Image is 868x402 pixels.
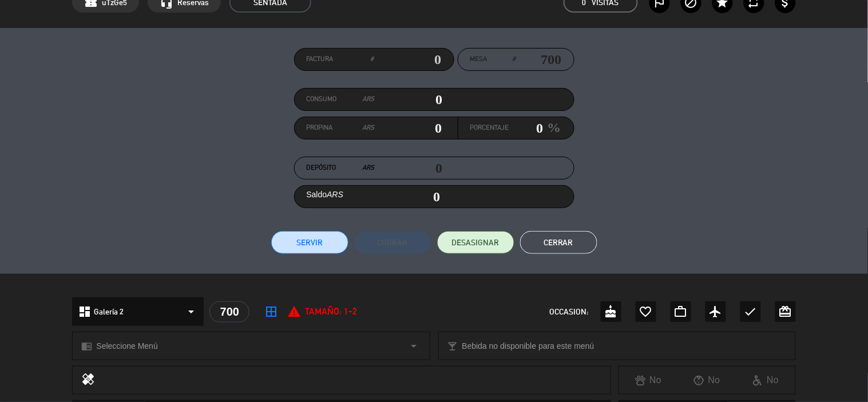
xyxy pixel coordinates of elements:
[264,305,278,319] i: border_all
[363,162,375,174] em: ARS
[371,54,374,65] em: #
[509,120,544,137] input: 0
[437,231,514,254] button: DESASIGNAR
[744,305,758,319] i: check
[209,301,249,323] div: 700
[604,305,618,319] i: cake
[307,54,374,65] label: Factura
[709,305,723,319] i: airplanemode_active
[307,122,375,134] label: Propina
[81,341,92,352] i: chrome_reader_mode
[287,304,357,319] div: Tamaño: 1-2
[462,340,594,353] span: Bebida no disponible para este menú
[736,373,795,388] div: No
[81,372,95,388] i: healing
[619,373,678,388] div: No
[520,231,597,254] button: Cerrar
[407,339,421,353] i: arrow_drop_down
[307,188,344,201] label: Saldo
[674,305,688,319] i: work_outline
[362,122,374,134] em: ARS
[639,305,653,319] i: favorite_border
[375,91,443,108] input: 0
[544,117,561,139] em: %
[78,305,92,319] i: dashboard
[550,305,589,319] span: OCCASION:
[779,305,792,319] i: card_giftcard
[96,340,157,353] span: Seleccione Menú
[307,162,375,174] label: Depósito
[452,237,500,249] span: DESASIGNAR
[513,54,516,65] em: #
[516,51,562,68] input: number
[327,190,343,199] em: ARS
[307,94,375,105] label: Consumo
[354,231,431,254] button: Cobrar
[677,373,736,388] div: No
[374,120,442,137] input: 0
[363,94,375,105] em: ARS
[374,51,442,68] input: 0
[447,341,458,352] i: local_bar
[271,231,348,254] button: Servir
[470,122,509,134] label: Porcentaje
[470,54,487,65] span: Mesa
[94,305,124,319] span: Galería 2
[184,305,198,319] i: arrow_drop_down
[287,305,301,319] i: report_problem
